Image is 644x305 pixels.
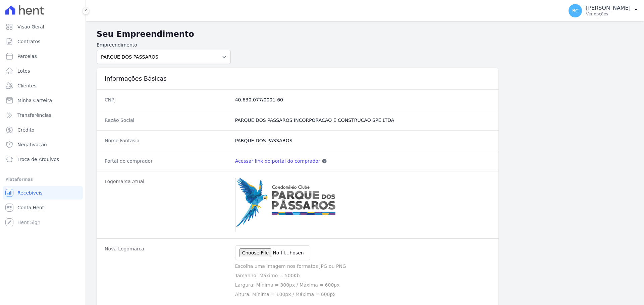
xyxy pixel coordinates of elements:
[5,175,80,183] div: Plataformas
[97,28,633,40] h2: Seu Empreendimento
[235,272,490,279] p: Tamanho: Máximo = 500Kb
[3,79,83,92] a: Clientes
[17,141,47,148] span: Negativação
[586,11,631,17] p: Ver opções
[105,117,230,124] dt: Razão Social
[3,64,83,78] a: Lotes
[235,158,320,164] a: Acessar link do portal do comprador
[17,127,35,133] span: Crédito
[235,291,490,298] p: Altura: Mínima = 100px / Máxima = 600px
[105,96,230,103] dt: CNPJ
[3,35,83,48] a: Contratos
[235,282,490,288] p: Largura: Mínima = 300px / Máxima = 600px
[17,82,36,89] span: Clientes
[3,50,83,63] a: Parcelas
[235,96,490,103] dd: 40.630.077/0001-60
[3,186,83,200] a: Recebíveis
[3,123,83,137] a: Crédito
[3,108,83,122] a: Transferências
[17,112,51,119] span: Transferências
[17,204,44,211] span: Conta Hent
[17,38,40,45] span: Contratos
[97,42,231,49] label: Empreendimento
[586,5,631,11] p: [PERSON_NAME]
[105,75,490,83] h3: Informações Básicas
[17,53,37,60] span: Parcelas
[105,137,230,144] dt: Nome Fantasia
[105,245,230,298] dt: Nova Logomarca
[572,8,579,13] span: RC
[3,20,83,33] a: Visão Geral
[563,1,644,20] button: RC [PERSON_NAME] Ver opções
[3,153,83,166] a: Troca de Arquivos
[17,97,52,104] span: Minha Carteira
[105,158,230,164] dt: Portal do comprador
[235,263,490,270] p: Escolha uma imagem nos formatos JPG ou PNG
[235,137,490,144] dd: PARQUE DOS PASSAROS
[3,138,83,151] a: Negativação
[17,189,43,196] span: Recebíveis
[17,156,59,163] span: Troca de Arquivos
[105,178,230,232] dt: Logomarca Atual
[3,201,83,214] a: Conta Hent
[235,178,342,232] img: Captura%20de%20tela%202025-06-03%20144358.jpg
[235,117,490,124] dd: PARQUE DOS PASSAROS INCORPORACAO E CONSTRUCAO SPE LTDA
[17,23,44,30] span: Visão Geral
[3,94,83,107] a: Minha Carteira
[17,68,30,74] span: Lotes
